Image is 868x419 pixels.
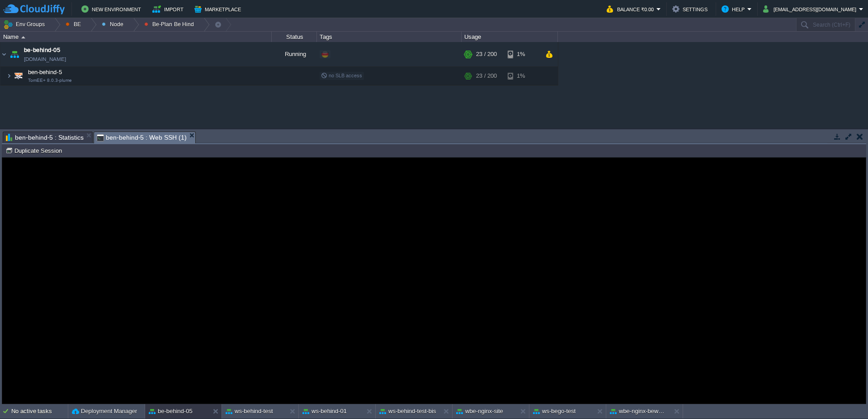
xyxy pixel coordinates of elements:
[533,407,576,416] button: ws-bego-test
[149,407,193,416] button: be-behind-05
[144,18,197,31] button: Be-Plan Be Hind
[672,4,710,14] button: Settings
[27,69,63,75] a: ben-behind-5TomEE+ 8.0.3-plume
[97,132,187,143] span: ben-behind-5 : Web SSH (1)
[12,67,25,85] img: AMDAwAAAACH5BAEAAAAALAAAAAABAAEAAAICRAEAOw==
[3,4,65,15] img: CloudJiffy
[476,67,497,85] div: 23 / 200
[24,55,66,64] a: [DOMAIN_NAME]
[272,32,316,42] div: Status
[6,67,12,85] img: AMDAwAAAACH5BAEAAAAALAAAAAABAAEAAAICRAEAOw==
[379,407,436,416] button: ws-behind-test-bis
[610,407,667,416] button: wbe-nginx-beworld
[462,32,557,42] div: Usage
[476,42,497,66] div: 23 / 200
[8,42,21,66] img: AMDAwAAAACH5BAEAAAAALAAAAAABAAEAAAICRAEAOw==
[24,46,60,55] a: be-behind-05
[102,18,127,31] button: Node
[152,4,186,14] button: Import
[11,404,68,419] div: No active tasks
[830,383,859,410] iframe: chat widget
[607,4,656,14] button: Balance ₹0.00
[302,407,347,416] button: ws-behind-01
[66,18,84,31] button: BE
[28,78,72,83] span: TomEE+ 8.0.3-plume
[272,42,317,66] div: Running
[21,36,25,38] img: AMDAwAAAACH5BAEAAAAALAAAAAABAAEAAAICRAEAOw==
[72,407,137,416] button: Deployment Manager
[456,407,503,416] button: wbe-nginx-site
[226,407,273,416] button: ws-behind-test
[5,146,65,155] button: Duplicate Session
[27,68,63,76] span: ben-behind-5
[3,18,48,31] button: Env Groups
[0,42,8,66] img: AMDAwAAAACH5BAEAAAAALAAAAAABAAEAAAICRAEAOw==
[722,4,747,14] button: Help
[1,32,271,42] div: Name
[508,67,537,85] div: 1%
[6,132,84,143] span: ben-behind-5 : Statistics
[81,4,144,14] button: New Environment
[194,4,244,14] button: Marketplace
[508,42,537,66] div: 1%
[317,32,461,42] div: Tags
[763,4,859,14] button: [EMAIL_ADDRESS][DOMAIN_NAME]
[321,73,362,78] span: no SLB access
